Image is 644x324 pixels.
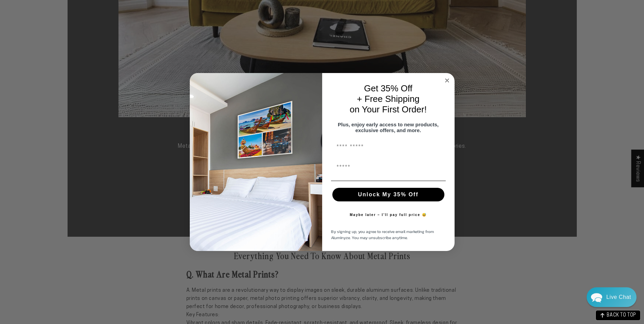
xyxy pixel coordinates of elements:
span: Get 35% Off [364,83,412,93]
div: Chat widget toggle [587,287,637,307]
span: By signing up, you agree to receive email marketing from Aluminyze. You may unsubscribe anytime. [331,229,434,241]
div: Contact Us Directly [606,287,631,307]
span: + Free Shipping [357,94,419,104]
button: Close dialog [443,76,451,85]
span: BACK TO TOP [607,313,636,318]
span: on Your First Order! [350,104,427,114]
button: Maybe later – I’ll pay full price 😅 [346,208,430,222]
span: Plus, enjoy early access to new products, exclusive offers, and more. [338,122,439,133]
button: Unlock My 35% Off [332,188,444,201]
img: 728e4f65-7e6c-44e2-b7d1-0292a396982f.jpeg [190,73,322,251]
